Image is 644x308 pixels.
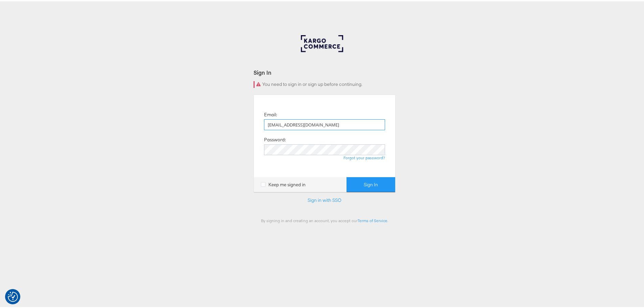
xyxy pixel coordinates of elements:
[343,154,385,159] a: Forgot your password?
[308,196,341,202] a: Sign in with SSO
[8,290,18,301] button: Consent Preferences
[254,217,396,222] div: By signing in and creating an account, you accept our .
[254,67,396,75] div: Sign In
[347,176,395,191] button: Sign In
[261,180,306,187] label: Keep me signed in
[264,110,277,117] label: Email:
[254,80,396,87] div: You need to sign in or sign up before continuing.
[358,217,387,222] a: Terms of Service
[264,118,385,129] input: Email
[264,135,286,142] label: Password:
[8,290,18,301] img: Revisit consent button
